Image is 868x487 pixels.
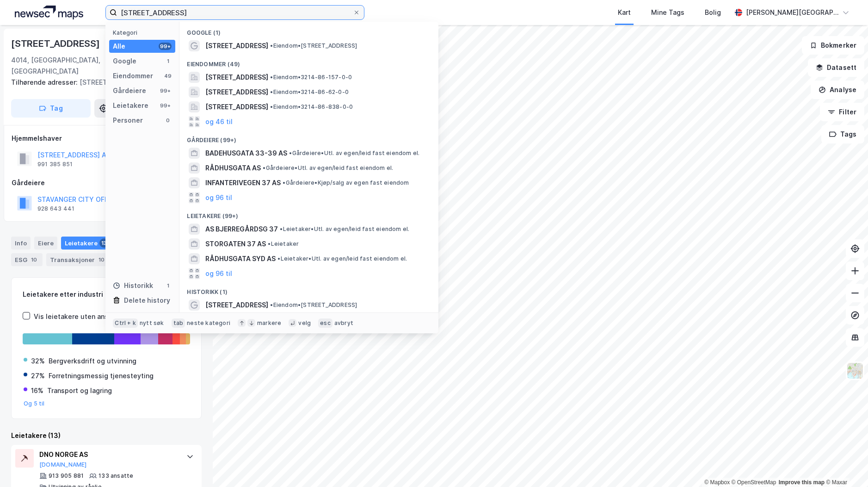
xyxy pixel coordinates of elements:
[98,472,133,480] div: 133 ansatte
[179,22,438,38] div: Google (1)
[270,42,273,49] span: •
[113,100,148,111] div: Leietakere
[11,78,80,86] span: Tilhørende adresser:
[205,116,233,127] button: og 46 til
[779,479,825,486] a: Improve this map
[11,55,131,77] div: 4014, [GEOGRAPHIC_DATA], [GEOGRAPHIC_DATA]
[99,238,109,248] div: 13
[24,400,45,407] button: Og 5 til
[11,77,194,88] div: [STREET_ADDRESS]
[172,318,185,328] div: tab
[205,253,276,264] span: RÅDHUSGATA SYD AS
[263,164,265,171] span: •
[39,461,87,468] button: [DOMAIN_NAME]
[205,268,232,279] button: og 96 til
[705,7,721,18] div: Bolig
[270,103,273,110] span: •
[61,237,112,250] div: Leietakere
[205,238,266,250] span: STORGATEN 37 AS
[732,479,776,486] a: OpenStreetMap
[270,103,353,111] span: Eiendom • 3214-86-838-0-0
[277,255,280,262] span: •
[318,318,332,328] div: esc
[113,115,143,126] div: Personer
[270,42,357,50] span: Eiendom • [STREET_ADDRESS]
[34,237,57,250] div: Eiere
[822,443,868,487] div: Kontrollprogram for chat
[205,87,268,98] span: [STREET_ADDRESS]
[113,85,146,96] div: Gårdeiere
[179,129,438,146] div: Gårdeiere (99+)
[124,295,170,306] div: Delete history
[11,430,202,441] div: Leietakere (13)
[283,179,409,187] span: Gårdeiere • Kjøp/salg av egen fast eiendom
[49,370,154,381] div: Forretningsmessig tjenesteyting
[746,7,838,18] div: [PERSON_NAME][GEOGRAPHIC_DATA]
[618,7,631,18] div: Kart
[280,225,283,232] span: •
[257,319,281,327] div: markere
[821,125,864,144] button: Tags
[808,58,864,77] button: Datasett
[298,319,311,327] div: velg
[820,103,864,121] button: Filter
[113,56,136,67] div: Google
[334,319,353,327] div: avbryt
[46,253,110,266] div: Transaksjoner
[179,205,438,222] div: Leietakere (99+)
[49,472,84,480] div: 913 905 881
[268,240,299,248] span: Leietaker
[11,36,102,51] div: [STREET_ADDRESS]
[205,148,287,159] span: BADEHUSGATA 33-39 AS
[15,6,83,19] img: logo.a4113a55bc3d86da70a041830d287a7e.svg
[270,74,352,81] span: Eiendom • 3214-86-157-0-0
[113,70,153,81] div: Eiendommer
[802,36,864,55] button: Bokmerker
[164,72,172,80] div: 49
[11,253,43,266] div: ESG
[187,319,230,327] div: neste kategori
[270,88,273,95] span: •
[29,255,39,264] div: 10
[117,6,353,19] input: Søk på adresse, matrikkel, gårdeiere, leietakere eller personer
[164,57,172,65] div: 1
[205,177,281,188] span: INFANTERIVEGEN 37 AS
[268,240,271,247] span: •
[113,318,138,328] div: Ctrl + k
[11,237,31,250] div: Info
[846,362,864,380] img: Z
[289,150,419,157] span: Gårdeiere • Utl. av egen/leid fast eiendom el.
[651,7,684,18] div: Mine Tags
[23,289,190,300] div: Leietakere etter industri
[164,117,172,124] div: 0
[270,88,349,96] span: Eiendom • 3214-86-62-0-0
[704,479,730,486] a: Mapbox
[263,164,393,172] span: Gårdeiere • Utl. av egen/leid fast eiendom el.
[113,280,153,291] div: Historikk
[140,319,164,327] div: nytt søk
[34,311,122,322] div: Vis leietakere uten ansatte
[280,225,409,233] span: Leietaker • Utl. av egen/leid fast eiendom el.
[39,449,177,460] div: DNO NORGE AS
[113,41,125,52] div: Alle
[205,101,268,112] span: [STREET_ADDRESS]
[205,162,261,174] span: RÅDHUSGATA AS
[37,161,73,168] div: 991 385 851
[31,356,45,367] div: 32%
[205,72,268,83] span: [STREET_ADDRESS]
[159,102,172,109] div: 99+
[37,205,74,212] div: 928 643 441
[270,74,273,81] span: •
[270,301,273,308] span: •
[159,87,172,94] div: 99+
[179,53,438,70] div: Eiendommer (49)
[289,150,292,156] span: •
[205,192,232,203] button: og 96 til
[47,385,112,396] div: Transport og lagring
[113,29,175,36] div: Kategori
[12,177,201,188] div: Gårdeiere
[205,40,268,51] span: [STREET_ADDRESS]
[811,81,864,99] button: Analyse
[49,356,136,367] div: Bergverksdrift og utvinning
[97,255,106,264] div: 10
